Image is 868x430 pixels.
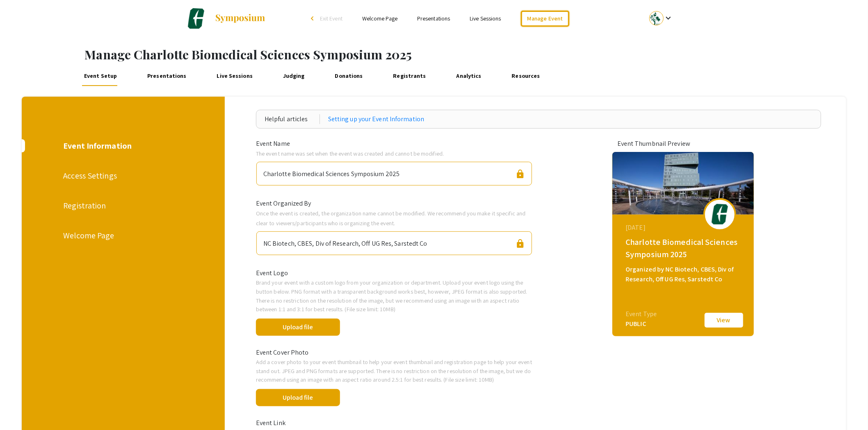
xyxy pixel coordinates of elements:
[263,165,400,179] div: Charlotte Biomedical Sciences Symposium 2025
[311,16,316,21] div: arrow_back_ios
[82,66,119,86] a: Event Setup
[6,393,35,424] iframe: Chat
[250,199,539,208] div: Event Organized By
[704,312,745,329] button: View
[63,170,182,182] div: Access Settings
[250,418,539,428] div: Event Link
[617,139,749,149] div: Event Thumbnail Preview
[256,149,444,157] span: The event name was set when the event was created and cannot be modified.
[250,268,539,278] div: Event Logo
[391,66,428,86] a: Registrants
[626,265,742,284] div: Organized by NC Biotech, CBES, Div of Research, Off UG Res, Sarstedt Co
[63,199,182,212] div: Registration
[85,47,868,62] h1: Manage Charlotte Biomedical Sciences Symposium 2025
[417,15,450,22] a: Presentations
[256,389,340,406] button: Upload file
[347,387,367,407] span: done
[265,114,320,124] div: Helpful articles
[281,66,307,86] a: Judging
[626,319,657,329] div: PUBLIC
[454,66,483,86] a: Analytics
[320,15,343,22] span: Exit Event
[641,9,682,27] button: Expand account dropdown
[328,114,424,124] a: Setting up your Event Information
[509,66,542,86] a: Resources
[186,8,266,29] a: Charlotte Biomedical Sciences Symposium 2025
[626,236,742,260] div: Charlotte Biomedical Sciences Symposium 2025
[63,140,182,152] div: Event Information
[250,348,539,358] div: Event Cover Photo
[347,317,367,337] span: done
[333,66,365,86] a: Donations
[186,8,206,29] img: Charlotte Biomedical Sciences Symposium 2025
[256,319,340,336] button: Upload file
[470,15,501,22] a: Live Sessions
[145,66,189,86] a: Presentations
[612,152,754,215] img: biomedical-sciences2025_eventCoverPhoto_f0c029__thumb.jpg
[626,223,742,233] div: [DATE]
[664,13,674,23] mat-icon: Expand account dropdown
[708,204,732,224] img: biomedical-sciences2025_eventLogo_e7ea32_.png
[515,169,525,179] span: lock
[250,139,539,149] div: Event Name
[63,229,182,242] div: Welcome Page
[626,309,657,319] div: Event Type
[521,11,569,27] a: Manage Event
[256,358,532,384] p: Add a cover photo to your event thumbnail to help your event thumbnail and registration page to h...
[256,278,532,313] p: Brand your event with a custom logo from your organization or department. Upload your event logo ...
[215,14,266,23] img: Symposium by ForagerOne
[263,235,427,249] div: NC Biotech, CBES, Div of Research, Off UG Res, Sarstedt Co
[215,66,255,86] a: Live Sessions
[515,239,525,249] span: lock
[256,209,526,227] span: Once the event is created, the organization name cannot be modified. We recommend you make it spe...
[362,15,397,22] a: Welcome Page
